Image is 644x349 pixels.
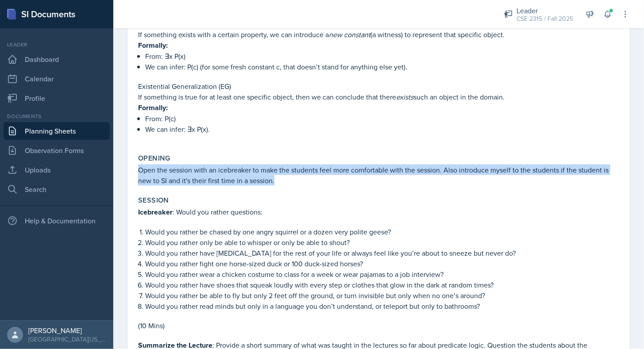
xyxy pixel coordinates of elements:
[4,161,110,179] a: Uploads
[145,269,619,280] p: Would you rather wear a chicken costume to class for a week or wear pajamas to a job interview?
[517,5,573,16] div: Leader
[138,165,619,186] p: Open the session with an icebreaker to make the students feel more comfortable with the session. ...
[145,61,619,72] p: We can infer: P(c) (for some fresh constant c, that doesn’t stand for anything else yet).
[4,212,110,230] div: Help & Documentation
[145,280,619,291] p: Would you rather have shoes that squeak loudly with every step or clothes that glow in the dark a...
[138,81,619,92] p: Existential Generalization (EG)
[138,154,170,163] label: Opening
[145,291,619,301] p: Would you rather be able to fly but only 2 feet off the ground, or turn invisible but only when n...
[145,238,619,248] p: Would you rather only be able to whisper or only be able to shout?
[138,40,168,50] strong: Formally:
[4,70,110,88] a: Calendar
[4,142,110,159] a: Observation Forms
[145,301,619,312] p: Would you rather read minds but only in a language you don’t understand, or teleport but only to ...
[145,124,619,134] p: We can infer: ∃x P(x).
[145,51,619,61] p: From: ∃x P(x)
[145,259,619,269] p: Would you rather fight one horse-sized duck or 100 duck-sized horses?
[138,29,619,40] p: If something exists with a certain property, we can introduce a (a witness) to represent that spe...
[4,112,110,120] div: Documents
[4,89,110,107] a: Profile
[138,321,619,331] p: (10 Mins)
[4,180,110,198] a: Search
[138,207,619,218] p: : Would you rather questions:
[138,103,168,113] strong: Formally:
[28,335,106,344] div: [GEOGRAPHIC_DATA][US_STATE]
[28,326,106,335] div: [PERSON_NAME]
[329,30,370,39] em: new constant
[396,92,413,102] em: exists
[138,196,169,205] label: Session
[4,122,110,140] a: Planning Sheets
[4,50,110,68] a: Dashboard
[517,14,573,23] div: CSE 2315 / Fall 2025
[138,207,173,218] strong: Icebreaker
[145,113,619,124] p: From: P(c)
[145,227,619,238] p: Would you rather be chased by one angry squirrel or a dozen very polite geese?
[138,92,619,102] p: If something is true for at least one specific object, then we can conclude that there such an ob...
[145,248,619,259] p: Would you rather have [MEDICAL_DATA] for the rest of your life or always feel like you’re about t...
[4,41,110,49] div: Leader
